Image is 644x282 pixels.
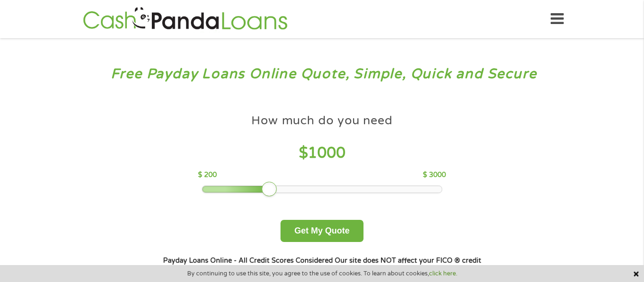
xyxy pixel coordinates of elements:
h4: $ [198,144,446,163]
h4: How much do you need [251,113,393,129]
p: $ 200 [198,170,217,180]
span: By continuing to use this site, you agree to the use of cookies. To learn about cookies, [187,270,457,277]
p: $ 3000 [423,170,446,180]
img: GetLoanNow Logo [80,6,290,32]
strong: Our site does NOT affect your FICO ® credit score* [211,257,481,276]
a: click here. [429,270,457,277]
button: Get My Quote [281,220,363,242]
strong: Payday Loans Online - All Credit Scores Considered [163,257,333,265]
h3: Free Payday Loans Online Quote, Simple, Quick and Secure [27,65,617,83]
span: 1000 [308,144,346,162]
